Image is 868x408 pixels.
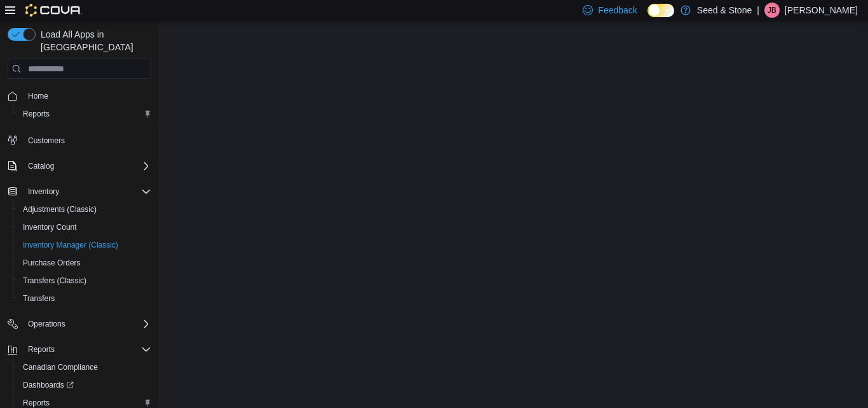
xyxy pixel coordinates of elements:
[18,291,151,306] span: Transfers
[764,3,780,18] div: Jenna Barnes
[18,273,151,288] span: Transfers (Classic)
[13,218,156,236] button: Inventory Count
[757,3,759,18] p: |
[648,17,648,18] span: Dark Mode
[23,88,151,104] span: Home
[23,184,151,199] span: Inventory
[28,136,65,146] span: Customers
[785,3,858,18] p: [PERSON_NAME]
[3,315,156,333] button: Operations
[23,276,86,286] span: Transfers (Classic)
[18,202,151,217] span: Adjustments (Classic)
[28,186,59,197] span: Inventory
[18,220,82,235] a: Inventory Count
[768,3,776,18] span: JB
[18,273,92,288] a: Transfers (Classic)
[23,380,74,390] span: Dashboards
[23,184,64,199] button: Inventory
[18,377,151,393] span: Dashboards
[28,161,54,171] span: Catalog
[25,4,82,17] img: Cova
[598,4,637,17] span: Feedback
[18,220,151,235] span: Inventory Count
[23,316,71,332] button: Operations
[18,255,86,271] a: Purchase Orders
[23,109,50,119] span: Reports
[18,237,151,253] span: Inventory Manager (Classic)
[3,183,156,200] button: Inventory
[23,240,118,250] span: Inventory Manager (Classic)
[18,255,151,271] span: Purchase Orders
[23,222,77,232] span: Inventory Count
[13,254,156,272] button: Purchase Orders
[23,158,59,174] button: Catalog
[18,106,55,122] a: Reports
[23,258,81,268] span: Purchase Orders
[3,130,156,149] button: Customers
[18,237,123,253] a: Inventory Manager (Classic)
[18,360,103,375] a: Canadian Compliance
[13,290,156,307] button: Transfers
[23,362,98,372] span: Canadian Compliance
[23,316,151,332] span: Operations
[23,293,55,304] span: Transfers
[3,341,156,358] button: Reports
[23,158,151,174] span: Catalog
[23,88,53,104] a: Home
[13,272,156,290] button: Transfers (Classic)
[23,398,50,408] span: Reports
[23,133,70,148] a: Customers
[13,200,156,218] button: Adjustments (Classic)
[36,28,151,53] span: Load All Apps in [GEOGRAPHIC_DATA]
[18,106,151,122] span: Reports
[28,344,55,355] span: Reports
[18,377,79,393] a: Dashboards
[13,376,156,394] a: Dashboards
[18,360,151,375] span: Canadian Compliance
[13,105,156,123] button: Reports
[23,342,60,357] button: Reports
[13,236,156,254] button: Inventory Manager (Classic)
[13,358,156,376] button: Canadian Compliance
[697,3,752,18] p: Seed & Stone
[3,87,156,105] button: Home
[23,204,97,215] span: Adjustments (Classic)
[23,132,151,148] span: Customers
[18,291,60,306] a: Transfers
[648,4,674,17] input: Dark Mode
[3,157,156,175] button: Catalog
[23,342,151,357] span: Reports
[28,319,65,329] span: Operations
[28,91,48,101] span: Home
[18,202,102,217] a: Adjustments (Classic)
